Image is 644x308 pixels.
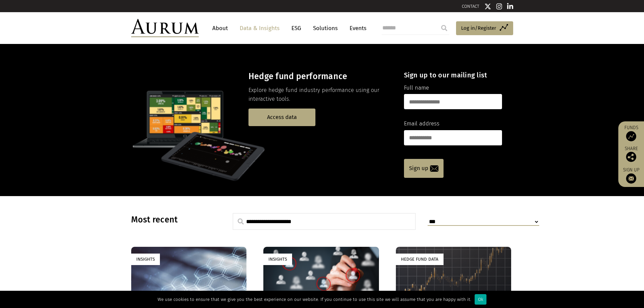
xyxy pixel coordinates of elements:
img: Access Funds [626,131,636,141]
h4: Sign up to our mailing list [404,71,502,79]
img: Sign up to our newsletter [626,173,636,184]
a: ESG [288,22,305,34]
div: Ok [475,294,486,305]
span: Log in/Register [461,24,496,32]
a: Access data [248,109,315,126]
a: CONTACT [462,4,479,9]
div: Insights [263,254,292,265]
img: Instagram icon [496,3,502,10]
a: Funds [622,125,641,141]
img: Linkedin icon [507,3,513,10]
img: Share this post [626,152,636,162]
img: Twitter icon [484,3,491,10]
a: About [209,22,231,34]
img: search.svg [238,218,244,224]
div: Hedge Fund Data [396,254,444,265]
a: Events [346,22,366,34]
label: Full name [404,84,429,92]
a: Data & Insights [236,22,283,34]
img: email-icon [430,165,438,172]
p: Explore hedge fund industry performance using our interactive tools. [248,86,392,104]
a: Log in/Register [456,21,513,35]
h3: Most recent [131,215,216,225]
a: Sign up [622,167,641,184]
h3: Hedge fund performance [248,71,392,81]
a: Sign up [404,159,444,178]
div: Insights [131,254,160,265]
img: Aurum [131,19,199,37]
a: Solutions [310,22,341,34]
input: Submit [437,21,451,35]
div: Share [622,146,641,162]
label: Email address [404,119,439,128]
